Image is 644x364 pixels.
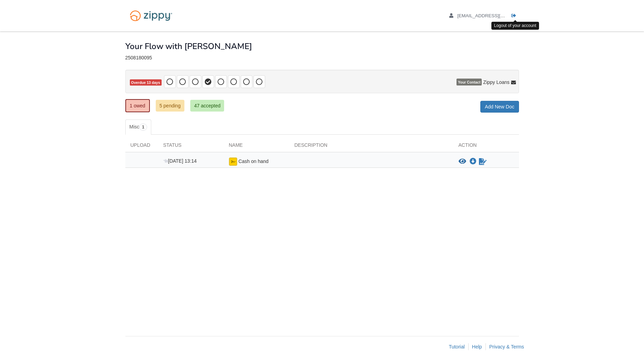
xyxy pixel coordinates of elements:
[456,79,482,86] span: Your Contact
[125,99,150,112] a: 1 owed
[125,42,252,51] h1: Your Flow with [PERSON_NAME]
[470,159,477,164] a: Download Cash on hand
[156,100,185,112] a: 5 pending
[511,13,519,20] a: Log out
[491,22,539,30] div: Logout of your account
[478,157,487,166] a: Sign Form
[190,100,224,112] a: 47 accepted
[238,159,268,164] span: Cash on hand
[125,55,519,61] div: 2508180095
[289,142,453,152] div: Description
[130,79,162,86] span: Overdue 13 days
[453,142,519,152] div: Action
[449,13,537,20] a: edit profile
[483,79,509,86] span: Zippy Loans
[163,158,197,164] span: [DATE] 13:14
[224,142,289,152] div: Name
[125,142,158,152] div: Upload
[229,157,237,166] img: Ready for you to esign
[459,158,466,165] button: View Cash on hand
[449,344,465,349] a: Tutorial
[139,124,147,131] span: 1
[457,13,536,18] span: eolivares@blueleafresidential.com
[158,142,224,152] div: Status
[125,119,151,135] a: Misc
[480,101,519,113] a: Add New Doc
[125,7,177,25] img: Logo
[489,344,524,349] a: Privacy & Terms
[472,344,482,349] a: Help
